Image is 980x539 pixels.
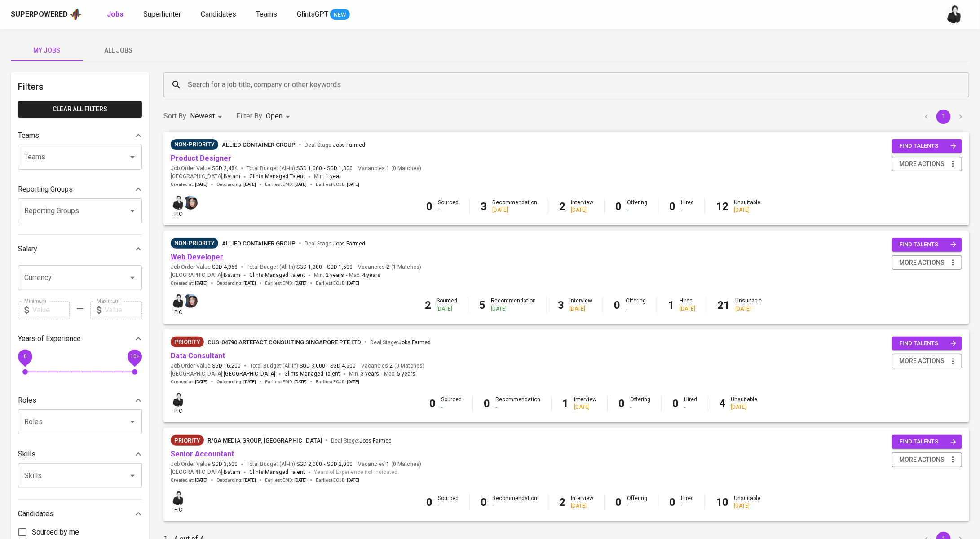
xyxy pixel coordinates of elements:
[626,297,646,312] div: Offering
[212,263,238,271] span: SGD 4,968
[294,280,307,286] span: [DATE]
[571,502,593,510] div: [DATE]
[731,403,757,411] div: [DATE]
[347,477,359,483] span: [DATE]
[731,396,757,411] div: Unsuitable
[558,299,564,311] b: 3
[484,397,490,410] b: 0
[316,181,359,188] span: Earliest ECJD :
[243,181,256,188] span: [DATE]
[171,436,204,445] span: Priority
[195,181,207,188] span: [DATE]
[316,280,359,286] span: Earliest ECJD :
[324,165,325,172] span: -
[266,112,283,120] span: Open
[18,330,142,348] div: Years of Experience
[216,379,256,385] span: Onboarding :
[385,165,389,172] span: 1
[171,337,204,347] div: New Job received from Demand Team
[626,305,646,313] div: -
[171,460,238,468] span: Job Order Value
[314,468,399,477] span: Years of Experience not indicated.
[381,370,382,379] span: -
[18,79,142,94] h6: Filters
[495,403,540,411] div: -
[571,495,593,510] div: Interview
[370,339,431,346] span: Deal Stage :
[172,294,185,308] img: medwi@glints.com
[224,172,240,181] span: Batam
[899,158,945,170] span: more actions
[171,351,225,360] a: Data Consultant
[18,505,142,523] div: Candidates
[212,165,238,172] span: SGD 2,484
[892,157,962,171] button: more actions
[18,391,142,409] div: Roles
[171,165,238,172] span: Job Order Value
[195,379,207,385] span: [DATE]
[243,280,256,286] span: [DATE]
[734,206,760,214] div: [DATE]
[441,403,462,411] div: -
[130,353,139,359] span: 10+
[294,181,307,188] span: [DATE]
[672,397,679,410] b: 0
[669,200,675,213] b: 0
[243,379,256,385] span: [DATE]
[18,395,36,406] p: Roles
[892,238,962,252] button: find talents
[32,301,70,319] input: Value
[327,165,353,172] span: SGD 1,300
[438,495,459,510] div: Sourced
[294,477,307,483] span: [DATE]
[479,299,486,311] b: 5
[249,272,305,278] span: Glints Managed Talent
[324,263,325,271] span: -
[437,305,457,313] div: [DATE]
[171,362,241,370] span: Job Order Value
[326,173,341,180] span: 1 year
[716,200,728,213] b: 12
[491,305,536,313] div: [DATE]
[327,460,353,468] span: SGD 2,000
[899,437,957,447] span: find talents
[899,141,957,151] span: find talents
[438,199,459,214] div: Sourced
[615,200,622,213] b: 0
[684,396,697,411] div: Hired
[249,469,305,475] span: Glints Managed Talent
[358,460,421,468] span: Vacancies ( 0 Matches )
[627,502,647,510] div: -
[398,339,431,346] span: Jobs Farmed
[171,337,204,346] span: Priority
[574,403,596,411] div: [DATE]
[171,140,218,149] span: Non-Priority
[481,200,487,213] b: 3
[492,495,537,510] div: Recommendation
[107,10,124,18] b: Jobs
[316,379,359,385] span: Earliest ECJD :
[305,142,365,148] span: Deal Stage :
[918,110,969,124] nav: pagination navigation
[18,445,142,463] div: Skills
[358,263,421,271] span: Vacancies ( 1 Matches )
[222,240,296,247] span: Allied Container Group
[569,305,592,313] div: [DATE]
[11,9,68,20] div: Superpowered
[349,371,379,377] span: Min.
[327,362,328,370] span: -
[126,151,139,163] button: Open
[171,139,218,150] div: Pending Client’s Feedback
[171,271,240,280] span: [GEOGRAPHIC_DATA] ,
[569,297,592,312] div: Interview
[70,8,82,21] img: app logo
[23,353,26,359] span: 0
[18,333,81,344] p: Years of Experience
[495,396,540,411] div: Recommendation
[362,272,380,278] span: 4 years
[207,437,322,444] span: R/GA MEDIA GROUP, [GEOGRAPHIC_DATA]
[216,477,256,483] span: Onboarding :
[559,496,565,508] b: 2
[899,454,945,465] span: more actions
[296,263,322,271] span: SGD 1,300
